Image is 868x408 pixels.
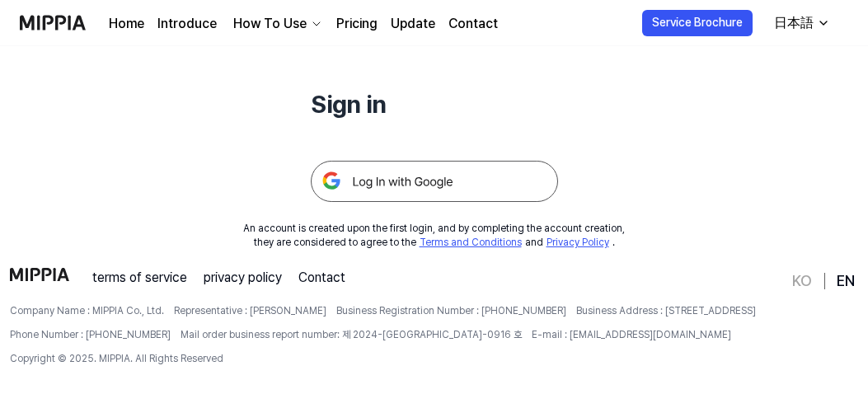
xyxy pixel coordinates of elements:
[157,14,217,34] a: Introduce
[336,14,378,34] a: Pricing
[391,14,435,34] a: Update
[92,268,187,288] a: terms of service
[420,237,522,248] a: Terms and Conditions
[10,268,69,281] img: logo
[10,352,223,366] span: Copyright © 2025. MIPPIA. All Rights Reserved
[174,304,326,318] span: Representative : [PERSON_NAME]
[642,10,753,36] button: Service Brochure
[243,222,625,250] div: An account is created upon the first login, and by completing the account creation, they are cons...
[109,14,144,34] a: Home
[837,271,855,291] a: EN
[298,268,345,288] a: Contact
[547,237,609,248] a: Privacy Policy
[448,14,498,34] a: Contact
[10,304,164,318] span: Company Name : MIPPIA Co., Ltd.
[181,328,522,342] span: Mail order business report number: 제 2024-[GEOGRAPHIC_DATA]-0916 호
[230,14,323,34] button: How To Use
[230,14,310,34] div: How To Use
[771,13,817,33] div: 日本語
[576,304,756,318] span: Business Address : [STREET_ADDRESS]
[336,304,566,318] span: Business Registration Number : [PHONE_NUMBER]
[10,328,171,342] span: Phone Number : [PHONE_NUMBER]
[204,268,282,288] a: privacy policy
[761,7,840,40] button: 日本語
[311,161,558,202] img: 구글 로그인 버튼
[792,271,812,291] a: KO
[311,87,558,121] h1: Sign in
[532,328,731,342] span: E-mail : [EMAIL_ADDRESS][DOMAIN_NAME]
